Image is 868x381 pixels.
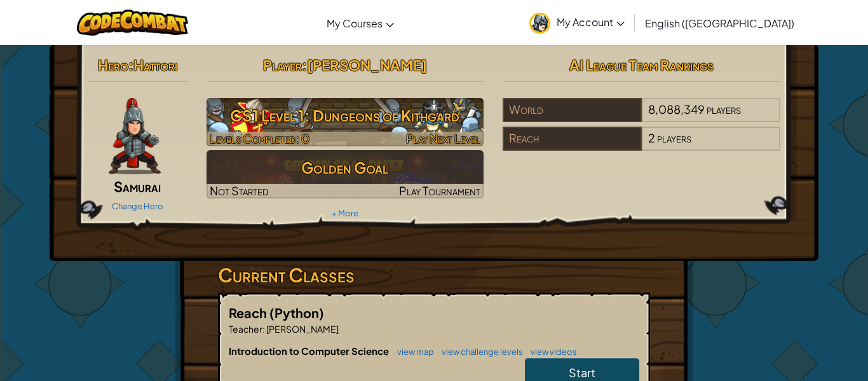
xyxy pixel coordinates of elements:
[648,102,705,116] span: 8,088,349
[435,347,523,357] a: view challenge levels
[327,17,383,30] span: My Courses
[207,150,484,198] a: Golden GoalNot StartedPlay Tournament
[399,183,480,198] span: Play Tournament
[207,153,484,182] h3: Golden Goal
[207,150,484,198] img: Golden Goal
[707,102,741,116] span: players
[307,56,427,74] span: [PERSON_NAME]
[133,56,177,74] span: Hattori
[320,6,400,40] a: My Courses
[98,56,128,74] span: Hero
[503,98,641,122] div: World
[265,323,339,335] span: [PERSON_NAME]
[529,13,550,34] img: avatar
[207,98,484,146] img: CS1 Level 1: Dungeons of Kithgard
[569,56,714,74] span: AI League Team Rankings
[229,305,269,321] span: Reach
[523,3,631,43] a: My Account
[210,131,309,146] span: Levels Completed: 0
[302,56,307,74] span: :
[229,323,262,335] span: Teacher
[109,98,161,174] img: samurai.pose.png
[657,130,691,145] span: players
[503,127,641,151] div: Reach
[269,305,324,321] span: (Python)
[218,261,650,289] h3: Current Classes
[557,15,625,29] span: My Account
[112,201,163,211] a: Change Hero
[503,110,780,125] a: World8,088,349players
[503,139,780,153] a: Reach2players
[645,17,794,30] span: English ([GEOGRAPHIC_DATA])
[114,177,161,195] span: Samurai
[207,101,484,130] h3: CS1 Level 1: Dungeons of Kithgard
[332,208,358,218] a: + More
[263,56,302,74] span: Player
[229,345,391,357] span: Introduction to Computer Science
[391,347,434,357] a: view map
[77,10,188,36] img: CodeCombat logo
[128,56,133,74] span: :
[210,183,269,198] span: Not Started
[648,130,655,145] span: 2
[262,323,265,335] span: :
[406,131,480,146] span: Play Next Level
[524,347,577,357] a: view videos
[639,6,801,40] a: English ([GEOGRAPHIC_DATA])
[569,365,595,380] span: Start
[207,98,484,146] a: Play Next Level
